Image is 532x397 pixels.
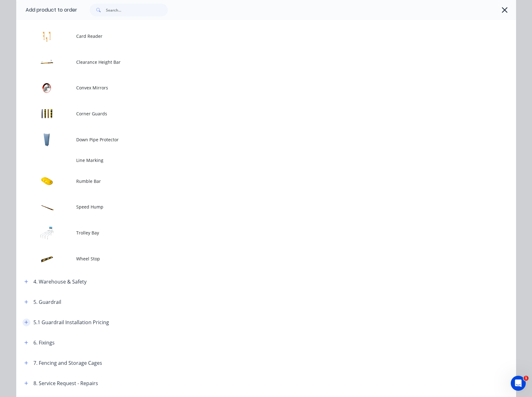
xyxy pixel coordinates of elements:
div: 5. Guardrail [33,298,61,306]
div: 4. Warehouse & Safety [33,278,87,285]
span: Trolley Bay [76,229,428,236]
span: Convex Mirrors [76,84,428,91]
input: Search... [106,4,168,16]
div: 6. Fixings [33,339,55,346]
span: Rumble Bar [76,178,428,184]
div: 8. Service Request - Repairs [33,379,98,387]
span: 1 [524,376,529,381]
span: Card Reader [76,33,428,39]
span: Line Marking [76,157,428,163]
span: Corner Guards [76,110,428,117]
div: 7. Fencing and Storage Cages [33,359,102,367]
div: 5.1 Guardrail Installation Pricing [33,319,109,326]
span: Wheel Stop [76,255,428,262]
span: Down Pipe Protector [76,136,428,143]
span: Clearance Height Bar [76,59,428,65]
span: Speed Hump [76,204,428,210]
iframe: Intercom live chat [511,376,526,391]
